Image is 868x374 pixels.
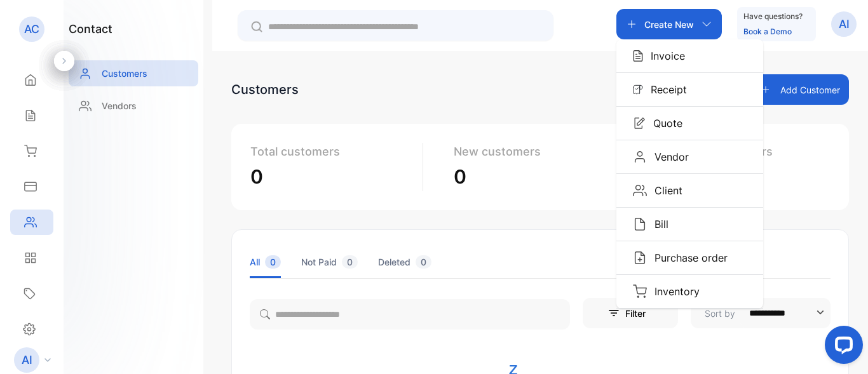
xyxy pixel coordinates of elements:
[416,255,431,269] span: 0
[69,93,198,119] a: Vendors
[22,352,32,368] p: AI
[839,16,850,32] p: AI
[102,99,137,112] p: Vendors
[633,50,643,62] img: Icon
[633,117,646,130] img: Icon
[633,84,643,95] img: Icon
[743,27,792,36] a: Book a Demo
[647,149,689,164] p: Vendor
[24,21,39,37] p: AC
[743,10,803,23] p: Have questions?
[454,143,616,160] p: New customers
[647,250,728,265] p: Purchase order
[633,251,647,265] img: Icon
[250,143,412,160] p: Total customers
[815,321,868,374] iframe: LiveChat chat widget
[378,246,431,278] li: Deleted
[647,183,682,198] p: Client
[752,74,849,105] button: Add Customer
[250,163,412,191] p: 0
[633,217,647,231] img: Icon
[633,284,647,298] img: Icon
[647,217,668,232] p: Bill
[616,9,722,39] button: Create NewIconInvoiceIconReceiptIconQuoteIconVendorIconClientIconBillIconPurchase orderIconInventory
[69,20,112,37] h1: contact
[831,9,857,39] button: AI
[231,80,299,99] div: Customers
[454,163,616,191] p: 0
[69,60,198,86] a: Customers
[644,18,694,31] p: Create New
[643,82,687,97] p: Receipt
[633,184,647,197] img: Icon
[342,255,358,269] span: 0
[691,298,831,328] button: Sort by
[643,48,685,63] p: Invoice
[301,246,358,278] li: Not Paid
[250,246,281,278] li: All
[265,255,281,269] span: 0
[647,284,700,299] p: Inventory
[646,116,682,131] p: Quote
[633,150,647,164] img: Icon
[705,307,735,320] p: Sort by
[102,67,147,80] p: Customers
